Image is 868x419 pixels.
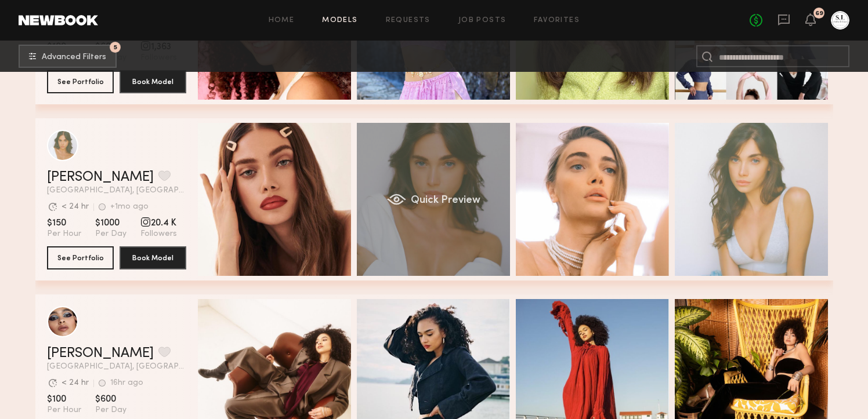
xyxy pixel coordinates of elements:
span: 20.4 K [140,217,177,229]
a: Requests [386,17,431,24]
span: $1000 [95,217,126,229]
span: Per Day [95,229,126,239]
span: [GEOGRAPHIC_DATA], [GEOGRAPHIC_DATA] [47,363,186,371]
span: Advanced Filters [42,53,106,61]
a: [PERSON_NAME] [47,170,154,184]
button: 5Advanced Filters [19,45,117,68]
div: +1mo ago [110,203,149,211]
div: 69 [815,10,823,17]
span: $600 [95,394,126,405]
button: See Portfolio [47,70,114,93]
a: Home [269,17,295,24]
span: Per Hour [47,405,81,416]
span: Per Day [95,405,126,416]
span: Quick Preview [410,195,480,206]
button: See Portfolio [47,246,114,269]
div: 16hr ago [110,379,143,387]
div: < 24 hr [62,379,89,387]
span: Followers [140,229,177,239]
span: [GEOGRAPHIC_DATA], [GEOGRAPHIC_DATA] [47,187,186,195]
a: Job Posts [458,17,507,24]
button: Book Model [120,246,186,269]
span: $150 [47,217,81,229]
a: Models [322,17,357,24]
button: Book Model [120,70,186,93]
a: [PERSON_NAME] [47,347,154,360]
span: Per Hour [47,229,81,239]
span: $100 [47,394,81,405]
a: Favorites [534,17,580,24]
span: 5 [114,45,117,50]
div: < 24 hr [62,203,89,211]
